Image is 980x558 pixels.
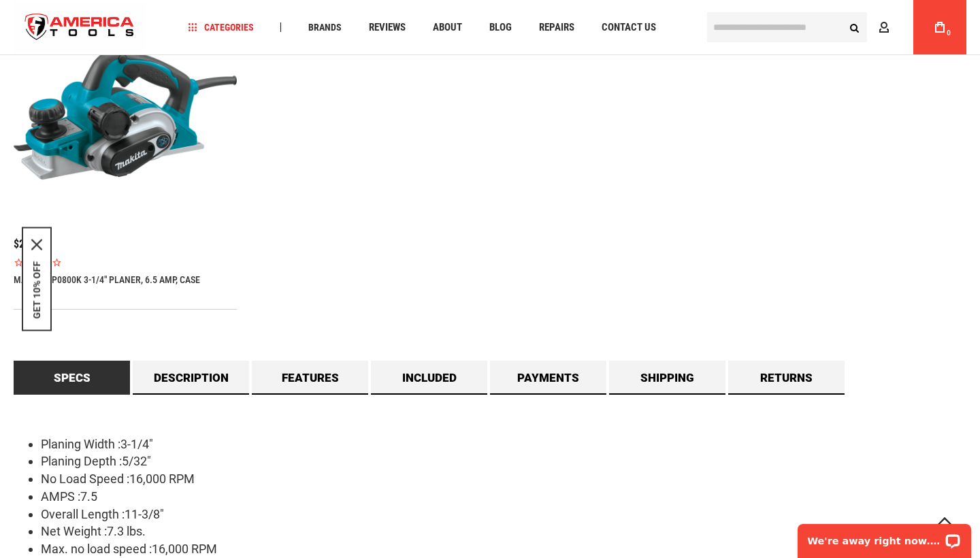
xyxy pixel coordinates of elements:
a: Description [133,361,249,395]
a: Categories [182,18,260,37]
a: store logo [14,2,146,53]
li: Net Weight :7.3 lbs. [41,523,966,540]
a: About [427,18,468,37]
a: Features [252,361,368,395]
span: Contact Us [602,22,656,33]
a: Shipping [609,361,725,395]
li: AMPS :7.5 [41,488,966,506]
li: Overall Length :11-3/8" [41,506,966,523]
span: About [433,22,462,33]
span: Rated 0.0 out of 5 stars 0 reviews [14,257,237,267]
li: No Load Speed :16,000 RPM [41,470,966,488]
a: Repairs [533,18,581,37]
a: Payments [490,361,606,395]
svg: close icon [31,240,42,250]
button: GET 10% OFF [31,261,42,319]
button: Search [841,14,867,40]
a: MAKITA KP0800K 3-1/4" PLANER, 6.5 AMP, CASE [14,274,200,285]
span: $222.67 [14,237,50,250]
iframe: LiveChat chat widget [789,515,980,558]
button: Close [31,240,42,250]
span: Blog [489,22,512,33]
img: America Tools [14,2,146,53]
span: Reviews [369,22,406,33]
li: Planing Depth :5/32" [41,453,966,470]
a: Included [371,361,487,395]
a: Brands [302,18,348,37]
a: Specs [14,361,130,395]
span: Categories [189,22,254,32]
a: Reviews [363,18,412,37]
li: Planing Width :3-1/4" [41,436,966,453]
span: Repairs [539,22,574,33]
span: Brands [308,22,342,32]
span: 0 [947,29,951,37]
a: Contact Us [595,18,662,37]
li: Max. no load speed :16,000 RPM [41,540,966,558]
a: Returns [728,361,845,395]
a: Blog [483,18,518,37]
